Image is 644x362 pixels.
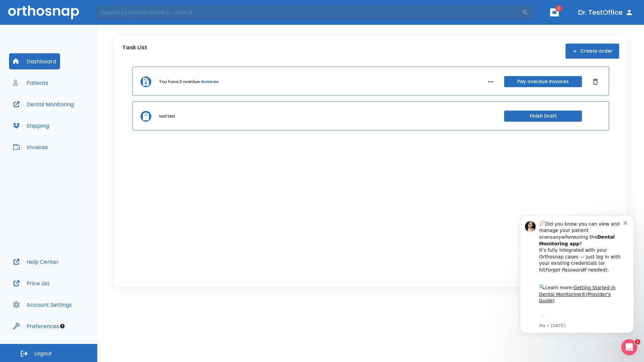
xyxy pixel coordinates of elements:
[8,5,79,19] img: Orthosnap
[590,76,601,87] button: Dismiss
[566,44,619,59] button: Create order
[59,323,65,329] div: Tooltip anchor
[29,114,114,120] p: Message from Ma, sent 4w ago
[29,105,114,139] div: Download the app: | ​ Let us know if you need help getting started!
[510,209,644,337] iframe: Intercom notifications message
[9,297,76,313] button: Account Settings
[9,318,63,334] button: Preferences
[114,10,119,16] button: Dismiss notification
[504,111,582,122] button: Finish Draft
[201,79,218,85] a: invoices
[9,53,60,69] button: Dashboard
[122,44,147,59] p: Task List
[96,6,522,19] input: Search by Patient Name or Case #
[9,139,52,155] button: Invoices
[29,107,89,119] a: App Store
[159,79,200,85] p: You have 3 overdue
[576,6,636,18] button: Dr. TestOffice
[9,75,52,91] button: Patients
[34,350,52,357] span: Logout
[635,339,640,345] span: 1
[9,254,63,270] button: Help Center
[9,275,54,291] button: Price List
[9,118,53,134] button: Shipping
[555,5,562,12] span: 1
[9,96,78,112] button: Dental Monitoring
[159,113,175,119] p: test test
[504,76,582,87] button: Pay overdue invoices
[621,339,637,355] iframe: Intercom live chat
